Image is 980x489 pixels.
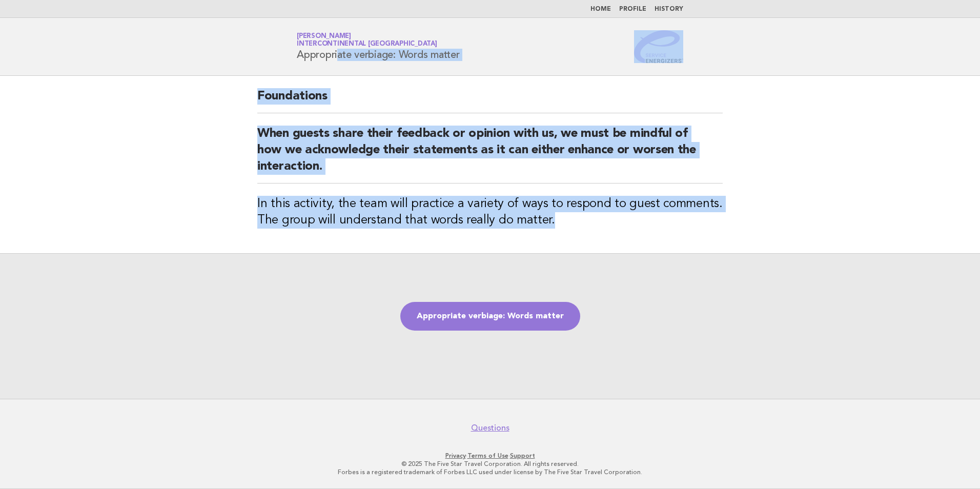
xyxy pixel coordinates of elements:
[257,88,723,113] h2: Foundations
[510,452,535,459] a: Support
[471,423,509,433] a: Questions
[445,452,466,459] a: Privacy
[176,452,804,460] p: · ·
[655,6,683,12] a: History
[176,460,804,468] p: © 2025 The Five Star Travel Corporation. All rights reserved.
[467,452,508,459] a: Terms of Use
[257,126,723,184] h2: When guests share their feedback or opinion with us, we must be mindful of how we acknowledge the...
[297,33,460,60] h1: Appropriate verbiage: Words matter
[590,6,611,12] a: Home
[297,41,437,48] span: InterContinental [GEOGRAPHIC_DATA]
[400,302,580,331] a: Appropriate verbiage: Words matter
[297,33,437,47] a: [PERSON_NAME]InterContinental [GEOGRAPHIC_DATA]
[634,30,683,63] img: Service Energizers
[176,468,804,476] p: Forbes is a registered trademark of Forbes LLC used under license by The Five Star Travel Corpora...
[619,6,646,12] a: Profile
[257,196,723,229] h3: In this activity, the team will practice a variety of ways to respond to guest comments. The grou...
